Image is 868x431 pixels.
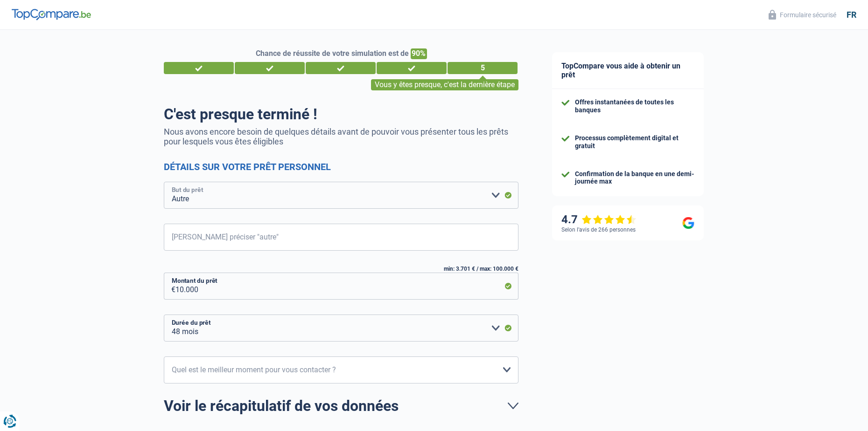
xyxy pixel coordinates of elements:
span: € [164,273,175,300]
div: Processus complètement digital et gratuit [575,134,694,150]
p: Nous avons encore besoin de quelques détails avant de pouvoir vous présenter tous les prêts pour ... [164,127,518,146]
div: 5 [448,62,518,74]
div: 1 [164,62,234,74]
div: 4.7 [561,213,637,226]
div: 4 [377,62,447,74]
div: Confirmation de la banque en une demi-journée max [575,170,694,186]
span: 90% [411,48,427,59]
div: 3 [306,62,376,74]
div: min: 3.701 € / max: 100.000 € [164,266,518,272]
span: Chance de réussite de votre simulation est de [256,49,409,58]
img: TopCompare Logo [12,9,91,20]
h1: C'est presque terminé ! [164,105,518,123]
a: Voir le récapitulatif de vos données [164,398,518,413]
button: Formulaire sécurisé [763,7,842,22]
div: Offres instantanées de toutes les banques [575,98,694,114]
div: fr [847,10,856,20]
h2: Détails sur votre prêt personnel [164,161,518,172]
div: 2 [235,62,305,74]
div: Vous y êtes presque, c'est la dernière étape [371,79,518,90]
div: Selon l’avis de 266 personnes [561,226,636,233]
div: TopCompare vous aide à obtenir un prêt [552,52,704,89]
